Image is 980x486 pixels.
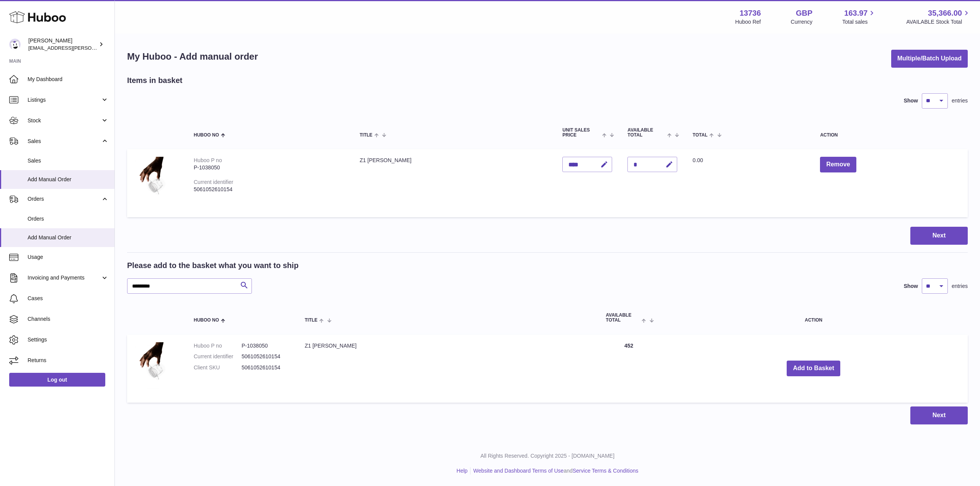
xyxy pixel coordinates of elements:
[904,97,918,104] label: Show
[891,50,968,68] button: Multiple/Batch Upload
[844,8,867,18] span: 163.97
[194,353,242,360] dt: Current identifier
[473,468,563,474] a: Website and Dashboard Terms of Use
[121,452,974,460] p: All Rights Reserved. Copyright 2025 - [DOMAIN_NAME]
[28,138,101,145] span: Sales
[194,157,222,163] div: Huboo P no
[9,39,21,50] img: horia@orea.uk
[842,8,876,26] a: 163.97 Total sales
[127,75,183,86] h2: Items in basket
[28,336,109,343] span: Settings
[360,133,372,138] span: Title
[740,8,761,18] strong: 13736
[796,8,812,18] strong: GBP
[906,8,971,26] a: 35,366.00 AVAILABLE Stock Total
[297,335,598,403] td: Z1 [PERSON_NAME]
[573,468,639,474] a: Service Terms & Conditions
[28,295,109,302] span: Cases
[28,195,101,203] span: Orders
[606,313,640,323] span: AVAILABLE Total
[127,260,299,271] h2: Please add to the basket what you want to ship
[627,128,665,138] span: AVAILABLE Total
[242,364,289,371] dd: 5061052610154
[242,342,289,349] dd: P-1038050
[28,215,109,223] span: Orders
[906,18,971,26] span: AVAILABLE Stock Total
[820,133,960,138] div: Action
[28,157,109,164] span: Sales
[28,315,109,323] span: Channels
[194,164,345,171] div: P-1038050
[28,96,101,104] span: Listings
[660,305,968,330] th: Action
[352,149,555,217] td: Z1 [PERSON_NAME]
[28,76,109,83] span: My Dashboard
[242,353,289,360] dd: 5061052610154
[693,157,703,163] span: 0.00
[735,18,761,26] div: Huboo Ref
[28,117,101,124] span: Stock
[9,373,105,387] a: Log out
[28,37,97,52] div: [PERSON_NAME]
[598,335,660,403] td: 452
[457,468,468,474] a: Help
[562,128,600,138] span: Unit Sales Price
[910,227,968,245] button: Next
[791,18,813,26] div: Currency
[28,45,154,51] span: [EMAIL_ADDRESS][PERSON_NAME][DOMAIN_NAME]
[28,234,109,241] span: Add Manual Order
[904,283,918,290] label: Show
[28,176,109,183] span: Add Manual Order
[952,283,968,290] span: entries
[194,342,242,349] dt: Huboo P no
[787,361,840,376] button: Add to Basket
[194,133,219,138] span: Huboo no
[305,318,317,323] span: Title
[28,254,109,261] span: Usage
[910,406,968,424] button: Next
[135,342,173,393] img: Z1 Brewer
[194,318,219,323] span: Huboo no
[194,364,242,371] dt: Client SKU
[28,357,109,364] span: Returns
[928,8,962,18] span: 35,366.00
[470,467,638,475] li: and
[194,179,234,185] div: Current identifier
[127,50,258,63] h1: My Huboo - Add manual order
[135,157,173,208] img: Z1 Brewer
[693,133,707,138] span: Total
[820,157,856,172] button: Remove
[28,274,101,281] span: Invoicing and Payments
[952,97,968,104] span: entries
[194,186,345,193] div: 5061052610154
[842,18,876,26] span: Total sales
